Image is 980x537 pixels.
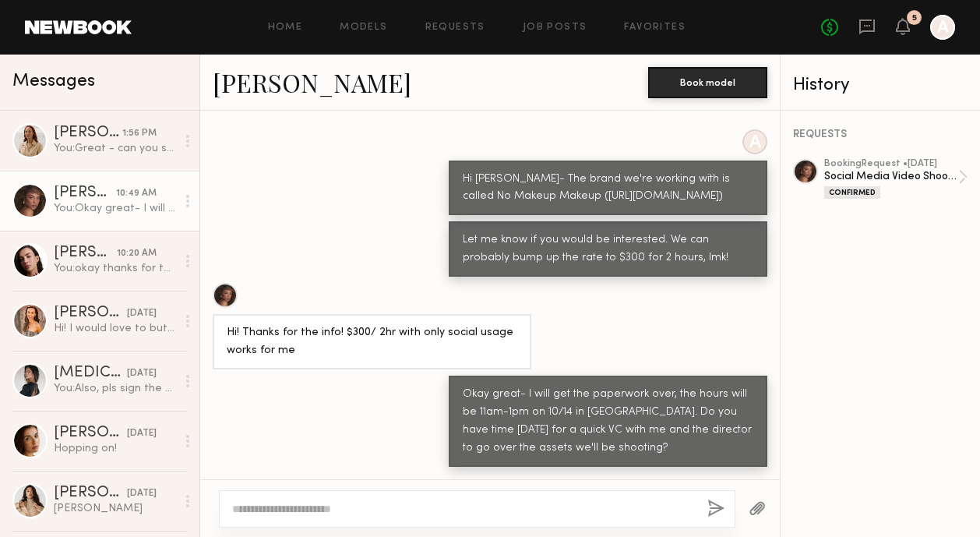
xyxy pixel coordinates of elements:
[12,72,95,90] span: Messages
[824,186,880,199] div: Confirmed
[523,23,587,33] a: Job Posts
[54,185,116,201] div: [PERSON_NAME]
[648,75,767,88] a: Book model
[425,23,485,33] a: Requests
[463,171,753,207] div: Hi [PERSON_NAME]- The brand we're working with is called No Makeup Makeup ([URL][DOMAIN_NAME])
[54,486,127,501] div: [PERSON_NAME]
[227,324,517,360] div: Hi! Thanks for the info! $300/ 2hr with only social usage works for me
[824,159,968,199] a: bookingRequest •[DATE]Social Media Video Shoot 10/14Confirmed
[793,76,968,94] div: History
[268,23,303,33] a: Home
[54,321,176,336] div: Hi! I would love to but I’m out of town [DATE] and [DATE] only. If there are other shoot dates, p...
[54,381,176,396] div: You: Also, pls sign the NDA when you can!
[54,141,176,156] div: You: Great - can you send me your full legal name & e-mail address - and are you paid thru an LLC?
[930,15,955,40] a: A
[912,14,917,23] div: 5
[54,501,176,516] div: [PERSON_NAME]
[213,65,411,99] a: [PERSON_NAME]
[127,366,157,381] div: [DATE]
[54,201,176,216] div: You: Okay great- I will get the paperwork over, the hours will be 11am-1pm on 10/14 in [GEOGRAPHI...
[117,246,157,261] div: 10:20 AM
[127,486,157,501] div: [DATE]
[54,261,176,276] div: You: okay thanks for the call & appreciate trying to make it work. We'll def reach out for the ne...
[824,159,958,169] div: booking Request • [DATE]
[116,186,157,201] div: 10:49 AM
[340,23,387,33] a: Models
[122,126,157,141] div: 1:56 PM
[824,169,958,184] div: Social Media Video Shoot 10/14
[463,231,753,267] div: Let me know if you would be interested. We can probably bump up the rate to $300 for 2 hours, lmk!
[54,306,127,321] div: [PERSON_NAME]
[54,125,122,141] div: [PERSON_NAME]
[127,306,157,321] div: [DATE]
[793,129,968,140] div: REQUESTS
[648,67,767,98] button: Book model
[54,441,176,456] div: Hopping on!
[624,23,686,33] a: Favorites
[127,426,157,441] div: [DATE]
[54,366,127,381] div: [MEDICAL_DATA][PERSON_NAME]
[54,426,127,441] div: [PERSON_NAME]
[463,386,753,458] div: Okay great- I will get the paperwork over, the hours will be 11am-1pm on 10/14 in [GEOGRAPHIC_DAT...
[54,246,117,261] div: [PERSON_NAME]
